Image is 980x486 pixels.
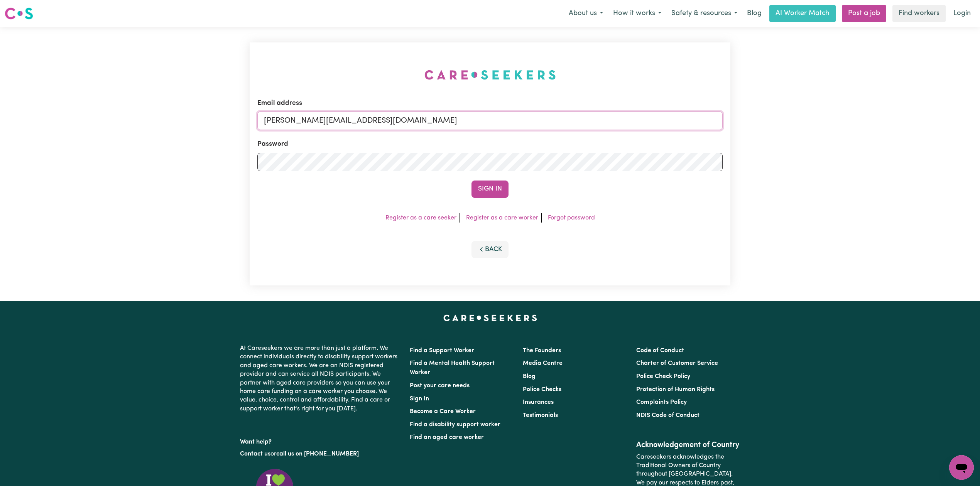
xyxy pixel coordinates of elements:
img: Careseekers logo [5,7,33,20]
a: Find a Mental Health Support Worker [410,360,495,376]
button: Back [471,241,509,258]
a: Police Checks [523,386,561,393]
a: Careseekers logo [5,5,33,22]
iframe: Button to launch messaging window [949,455,974,480]
a: Police Check Policy [636,373,690,380]
a: NDIS Code of Conduct [636,412,700,418]
p: or [240,447,400,461]
button: Safety & resources [666,5,742,22]
a: Code of Conduct [636,348,684,354]
a: Blog [523,373,536,380]
a: Post your care needs [410,383,470,389]
a: Complaints Policy [636,399,687,405]
label: Password [257,139,288,149]
input: Email address [257,111,723,130]
label: Email address [257,98,302,108]
h2: Acknowledgement of Country [636,440,740,450]
a: Charter of Customer Service [636,360,718,366]
button: Sign In [471,181,509,197]
button: How it works [608,5,666,22]
a: Find workers [892,5,946,22]
a: Find a Support Worker [410,348,474,354]
p: At Careseekers we are more than just a platform. We connect individuals directly to disability su... [240,341,400,416]
a: Find an aged care worker [410,434,484,440]
a: Become a Care Worker [410,408,476,415]
a: The Founders [523,348,561,354]
a: Sign In [410,396,429,402]
a: Blog [742,5,766,22]
a: Insurances [523,399,554,405]
a: Login [949,5,975,22]
a: AI Worker Match [769,5,836,22]
a: Find a disability support worker [410,422,500,428]
p: Want help? [240,435,400,446]
a: Protection of Human Rights [636,386,715,393]
a: Testimonials [523,412,558,418]
a: Media Centre [523,360,563,366]
a: call us on [PHONE_NUMBER] [276,451,359,457]
a: Register as a care worker [466,215,538,221]
a: Careseekers home page [443,315,537,321]
a: Contact us [240,451,270,457]
a: Post a job [842,5,886,22]
button: About us [564,5,608,22]
a: Register as a care seeker [385,215,456,221]
a: Forgot password [548,215,595,221]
